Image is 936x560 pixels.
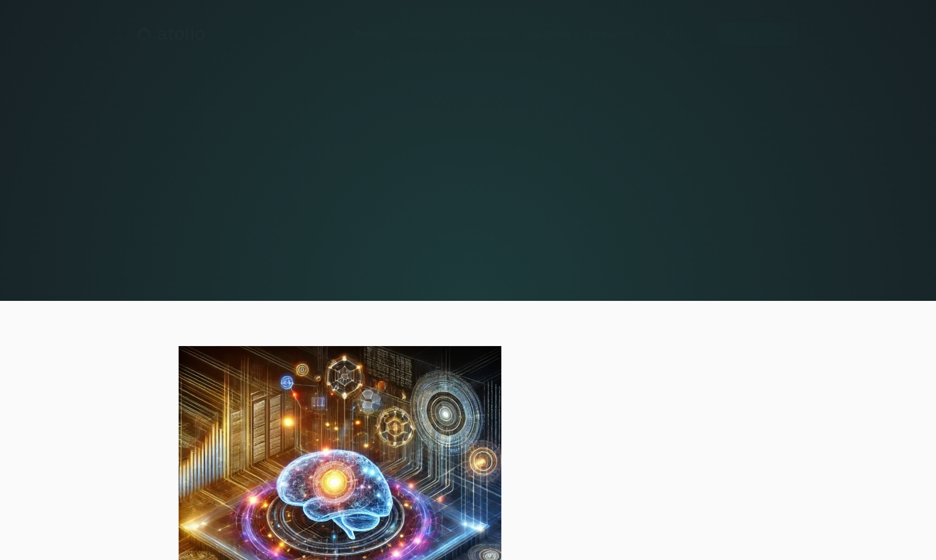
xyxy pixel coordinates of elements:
[656,23,700,45] a: About
[580,23,656,45] div: Resources
[137,27,205,41] a: home
[397,23,450,45] a: Security
[450,23,517,45] a: Connectors
[590,27,634,41] div: Resources
[718,23,799,45] a: Book a Demo
[346,23,397,45] a: Product
[517,23,580,45] a: Use Cases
